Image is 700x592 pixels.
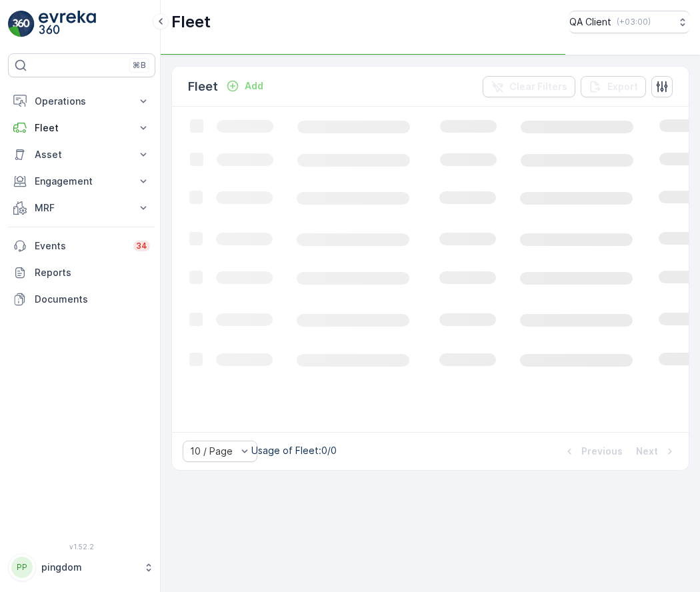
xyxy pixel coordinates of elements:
[569,15,611,29] p: QA Client
[581,445,623,458] p: Previous
[509,80,567,93] p: Clear Filters
[35,95,129,108] p: Operations
[8,115,155,141] button: Fleet
[35,175,129,188] p: Engagement
[35,121,129,135] p: Fleet
[188,77,218,96] p: Fleet
[8,259,155,286] a: Reports
[8,233,155,259] a: Events34
[8,168,155,195] button: Engagement
[35,266,150,279] p: Reports
[136,241,147,251] p: 34
[635,443,678,459] button: Next
[636,445,658,458] p: Next
[35,201,129,215] p: MRF
[8,141,155,168] button: Asset
[8,543,155,551] span: v 1.52.2
[483,76,575,97] button: Clear Filters
[561,443,624,459] button: Previous
[221,78,269,94] button: Add
[617,17,651,27] p: ( +03:00 )
[35,239,125,253] p: Events
[251,444,337,457] p: Usage of Fleet : 0/0
[8,195,155,221] button: MRF
[581,76,646,97] button: Export
[569,11,689,33] button: QA Client(+03:00)
[245,79,263,93] p: Add
[11,557,33,578] div: PP
[35,148,129,161] p: Asset
[39,11,96,37] img: logo_light-DOdMpM7g.png
[8,553,155,581] button: PPpingdom
[607,80,638,93] p: Export
[41,561,137,574] p: pingdom
[8,286,155,313] a: Documents
[133,60,146,71] p: ⌘B
[8,88,155,115] button: Operations
[171,11,211,33] p: Fleet
[8,11,35,37] img: logo
[35,293,150,306] p: Documents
